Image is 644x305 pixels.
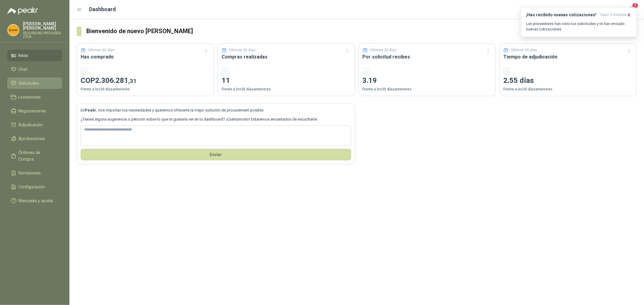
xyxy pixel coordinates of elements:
h1: Dashboard [89,5,116,14]
p: 3.19 [363,75,492,86]
button: ¡Has recibido nuevas cotizaciones!hace 5 minutos Los proveedores han visto tus solicitudes y te h... [521,7,637,37]
h3: Por solicitud recibes [363,53,492,61]
p: Frente a los 30 días anteriores [222,86,351,92]
p: 11 [222,75,351,86]
p: En , nos importan tus necesidades y queremos ofrecerte la mejor solución de procurement posible. [81,107,351,113]
p: Los proveedores han visto tus solicitudes y te han enviado nuevas cotizaciones. [526,21,632,32]
span: Órdenes de Compra [19,149,56,162]
span: Configuración [19,184,45,190]
div: - [222,68,229,75]
p: Frente a los 30 días anteriores [81,86,210,92]
p: [PERSON_NAME] [PERSON_NAME] [23,22,62,30]
p: SEGURIDAD PROVISER LTDA [23,31,62,39]
p: ¿Tienes alguna sugerencia o petición sobre lo que te gustaría ver en tu dashboard? ¡Cuéntanoslo! ... [81,116,351,122]
a: Negociaciones [7,105,62,117]
b: Peakr [85,108,96,112]
a: Remisiones [7,167,62,179]
span: hace 5 minutos [601,12,627,17]
span: Negociaciones [19,108,46,114]
p: Frente a los 30 días anteriores [363,86,492,92]
h3: Bienvenido de nuevo [PERSON_NAME] [86,27,637,36]
button: Envíar [81,149,351,160]
a: Chat [7,64,62,75]
a: Inicio [7,50,62,61]
p: Frente a los 30 días anteriores [503,86,633,92]
a: Manuales y ayuda [7,195,62,206]
h3: ¡Has recibido nuevas cotizaciones! [526,12,598,17]
button: 9 [626,4,637,15]
p: Últimos 30 días [229,47,255,53]
div: - [503,68,511,75]
a: Configuración [7,181,62,193]
span: Chat [19,66,28,73]
p: Últimos 30 días [88,47,115,53]
p: 2.55 días [503,75,633,86]
p: COP [81,75,210,86]
span: Licitaciones [19,94,41,100]
span: Aprobaciones [19,135,45,142]
a: Licitaciones [7,91,62,103]
h3: Has comprado [81,53,210,61]
a: Órdenes de Compra [7,147,62,165]
span: Remisiones [19,170,41,176]
span: ,31 [128,77,136,84]
span: Solicitudes [19,80,40,86]
h3: Tiempo de adjudicación [503,53,633,61]
img: Logo peakr [7,7,38,14]
span: Inicio [19,52,28,59]
div: - [363,68,370,75]
p: Últimos 30 días [370,47,396,53]
h3: Compras realizadas [222,53,351,61]
a: Aprobaciones [7,133,62,144]
span: Adjudicación [19,121,43,128]
span: Manuales y ayuda [19,197,53,204]
a: Adjudicación [7,119,62,130]
div: - [81,68,88,75]
span: 9 [632,3,639,8]
p: Últimos 30 días [511,47,537,53]
img: Company Logo [8,24,19,36]
span: 2.306.281 [95,76,136,85]
a: Solicitudes [7,77,62,89]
